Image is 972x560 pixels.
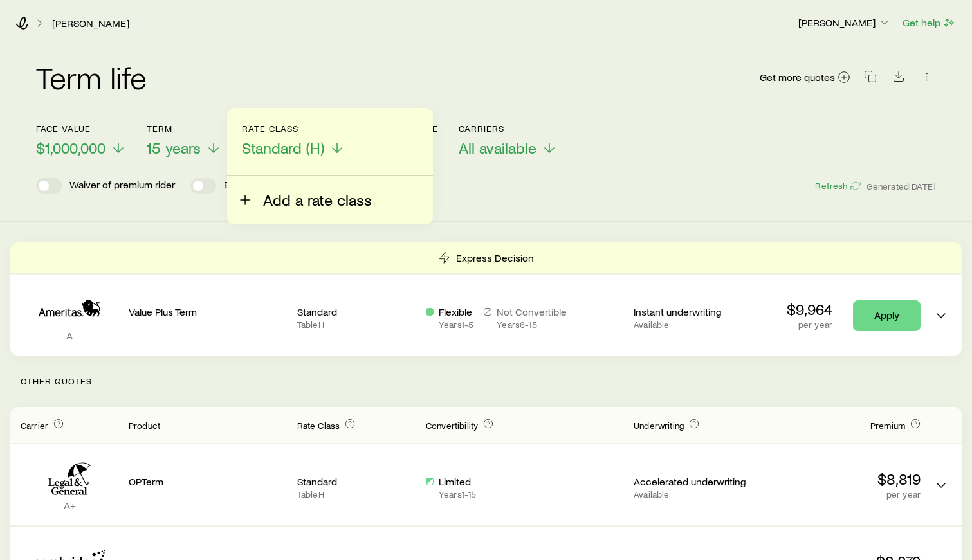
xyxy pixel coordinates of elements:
span: Convertibility [426,420,478,431]
p: Years 1 - 5 [439,320,473,330]
p: Not Convertible [497,305,567,318]
p: Table H [297,320,416,330]
h2: Term life [36,62,147,93]
button: CarriersAll available [459,123,557,158]
p: Face value [36,123,126,134]
span: $1,000,000 [36,139,105,157]
p: Standard [297,475,416,488]
button: Get help [902,15,957,30]
p: Flexible [439,305,473,318]
span: 15 years [147,139,201,157]
button: Refresh [814,180,861,192]
p: Carriers [459,123,557,134]
p: Value Plus Term [129,305,287,318]
p: A [21,329,118,342]
p: Years 6 - 15 [497,320,567,330]
p: Rate Class [242,123,345,134]
span: [DATE] [909,181,936,192]
div: Term quotes [10,242,962,356]
a: [PERSON_NAME] [51,17,130,30]
p: Extended convertibility [224,178,326,194]
p: Other Quotes [10,356,962,407]
span: Standard (H) [242,139,324,157]
span: Get more quotes [760,72,835,82]
span: Product [129,420,160,431]
span: Rate Class [297,420,340,431]
p: $8,819 [762,470,921,488]
p: per year [762,489,921,500]
p: Accelerated underwriting [634,475,752,488]
p: Waiver of premium rider [69,178,175,194]
p: Limited [439,475,476,488]
a: Download CSV [890,73,908,85]
button: Face value$1,000,000 [36,123,126,158]
p: Available [634,489,752,500]
span: Underwriting [634,420,684,431]
a: Apply [853,300,921,331]
p: Instant underwriting [634,305,752,318]
span: All available [459,139,536,157]
button: [PERSON_NAME] [798,15,892,31]
span: Generated [867,181,936,192]
p: $9,964 [787,300,832,318]
p: Term [147,123,221,134]
p: per year [787,320,832,330]
p: Standard [297,305,416,318]
span: Carrier [21,420,48,431]
a: Get more quotes [759,70,851,85]
p: A+ [21,499,118,512]
span: Premium [870,420,905,431]
p: Available [634,320,752,330]
p: Express Decision [456,251,534,264]
p: Years 1 - 15 [439,489,476,500]
p: OPTerm [129,475,287,488]
button: Term15 years [147,123,221,158]
p: Table H [297,489,416,500]
p: [PERSON_NAME] [798,16,891,29]
button: Rate ClassStandard (H) [242,123,345,158]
